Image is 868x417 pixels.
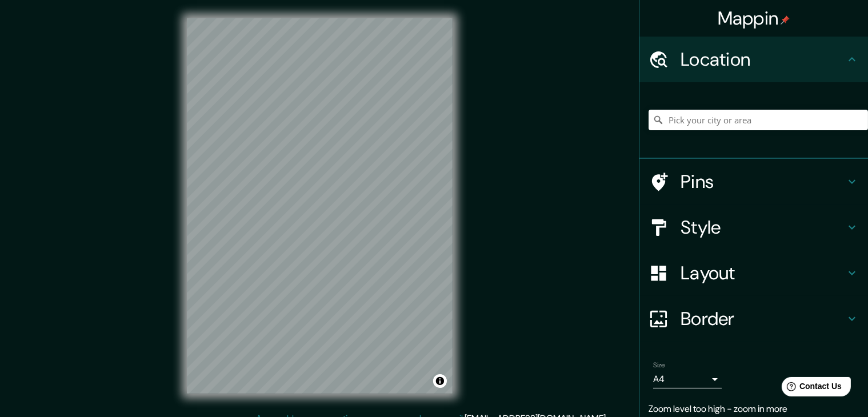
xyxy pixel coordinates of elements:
h4: Mappin [718,7,790,30]
canvas: Map [187,18,453,394]
h4: Layout [681,262,845,284]
h4: Pins [681,170,845,193]
img: pin-icon.png [781,15,790,25]
input: Pick your city or area [649,110,868,130]
h4: Location [681,48,845,71]
label: Size [653,360,665,370]
div: Pins [639,159,868,205]
div: A4 [653,370,722,388]
div: Border [639,296,868,342]
h4: Style [681,216,845,239]
div: Location [639,37,868,82]
div: Style [639,205,868,250]
h4: Border [681,307,845,330]
iframe: Help widget launcher [766,372,855,404]
p: Zoom level too high - zoom in more [649,402,859,416]
button: Toggle attribution [433,374,447,388]
div: Layout [639,250,868,296]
